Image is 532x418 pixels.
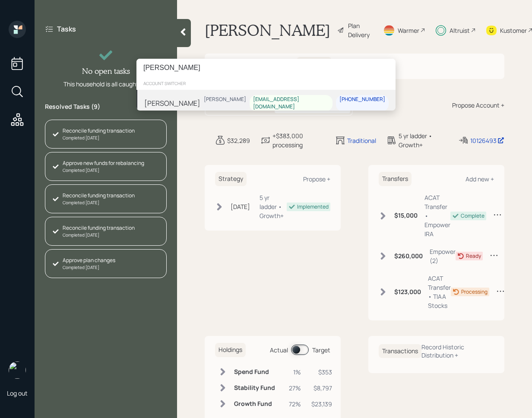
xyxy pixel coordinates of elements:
[136,59,396,77] input: Type a command or search…
[253,96,329,111] div: [EMAIL_ADDRESS][DOMAIN_NAME]
[339,96,385,103] div: [PHONE_NUMBER]
[204,96,246,103] div: [PERSON_NAME]
[144,98,200,108] div: [PERSON_NAME]
[136,77,396,90] div: account switcher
